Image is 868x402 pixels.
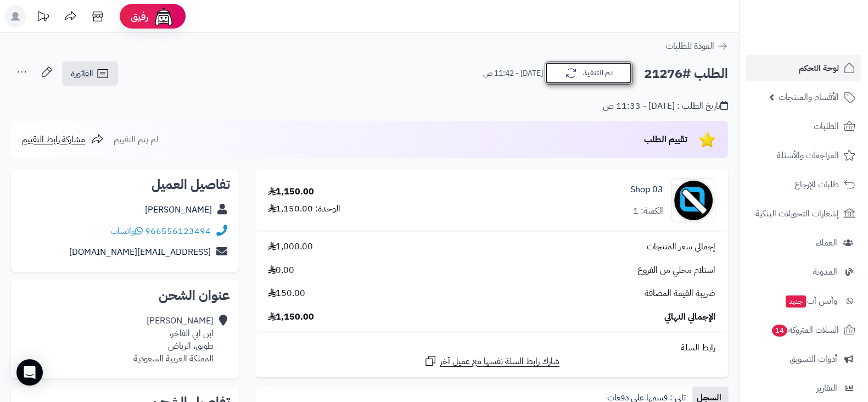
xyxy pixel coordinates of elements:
[794,177,839,192] span: طلبات الإرجاع
[153,5,175,27] img: ai-face.png
[268,287,305,300] span: 150.00
[816,235,837,250] span: العملاء
[813,264,837,280] span: المدونة
[793,26,858,49] img: logo-2.png
[630,183,663,196] a: 03 Shop
[746,171,861,198] a: طلبات الإرجاع
[483,68,543,79] small: [DATE] - 11:42 ص
[786,295,806,308] span: جديد
[779,90,839,105] span: الأقسام والمنتجات
[746,259,861,285] a: المدونة
[20,178,230,191] h2: تفاصيل العميل
[755,206,839,221] span: إشعارات التحويلات البنكية
[666,40,728,53] a: العودة للطلبات
[71,67,93,80] span: الفاتورة
[789,351,837,367] span: أدوات التسويق
[268,264,294,277] span: 0.00
[145,225,211,238] a: 966556123494
[268,186,314,198] div: 1,150.00
[440,355,559,368] span: شارك رابط السلة نفسها مع عميل آخر
[131,10,148,23] span: رفيق
[816,381,837,396] span: التقارير
[268,311,314,323] span: 1,150.00
[545,62,632,85] button: تم التنفيذ
[268,241,313,253] span: 1,000.00
[114,133,158,146] span: لم يتم التقييم
[20,289,230,302] h2: عنوان الشحن
[672,178,715,222] img: no_image-90x90.png
[22,133,104,146] a: مشاركة رابط التقييم
[777,148,839,163] span: المراجعات والأسئلة
[647,241,715,253] span: إجمالي سعر المنتجات
[785,293,837,309] span: وآتس آب
[62,62,118,86] a: الفاتورة
[746,317,861,343] a: السلات المتروكة14
[746,346,861,372] a: أدوات التسويق
[260,342,724,354] div: رابط السلة
[799,60,839,76] span: لوحة التحكم
[603,100,728,113] div: تاريخ الطلب : [DATE] - 11:33 ص
[666,40,714,53] span: العودة للطلبات
[645,287,715,300] span: ضريبة القيمة المضافة
[29,5,57,30] a: تحديثات المنصة
[746,288,861,314] a: وآتس آبجديد
[664,311,715,323] span: الإجمالي النهائي
[16,359,43,386] div: Open Intercom Messenger
[772,325,788,337] span: 14
[633,205,663,217] div: الكمية: 1
[268,203,340,215] div: الوحدة: 1,150.00
[110,225,143,238] a: واتساب
[145,203,212,216] a: [PERSON_NAME]
[133,315,214,365] div: [PERSON_NAME] ابن ابي الفاخر، طويق، الرياض المملكة العربية السعودية
[644,133,687,146] span: تقييم الطلب
[424,354,559,368] a: شارك رابط السلة نفسها مع عميل آخر
[637,264,715,277] span: استلام محلي من الفروع
[746,230,861,256] a: العملاء
[746,142,861,169] a: المراجعات والأسئلة
[746,113,861,139] a: الطلبات
[644,63,728,85] h2: الطلب #21276
[69,245,211,259] a: [EMAIL_ADDRESS][DOMAIN_NAME]
[746,375,861,401] a: التقارير
[814,119,839,134] span: الطلبات
[746,200,861,227] a: إشعارات التحويلات البنكية
[771,322,839,338] span: السلات المتروكة
[22,133,85,146] span: مشاركة رابط التقييم
[746,55,861,81] a: لوحة التحكم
